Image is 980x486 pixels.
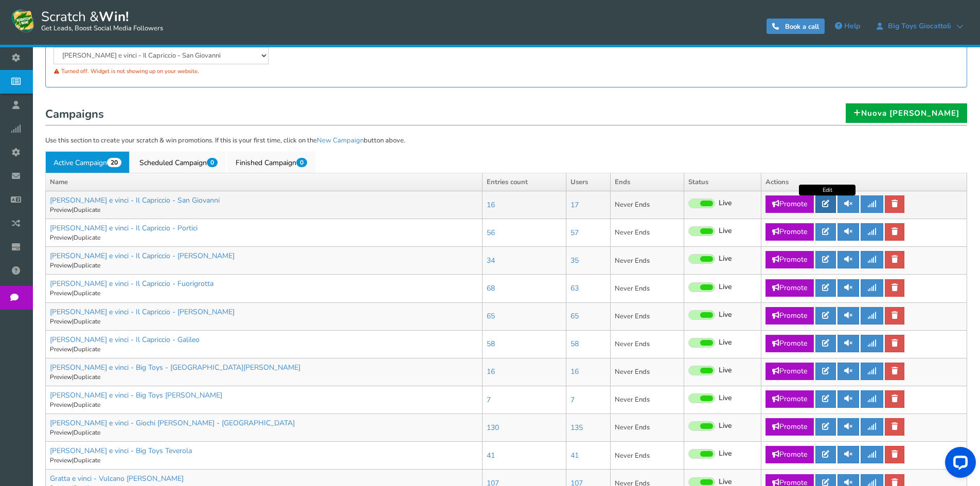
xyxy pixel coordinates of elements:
a: Preview [50,261,72,269]
a: Scheduled Campaign [131,151,226,173]
p: | [50,261,478,270]
a: Active Campaign [45,151,130,173]
span: Help [844,21,860,31]
span: Live [719,282,732,292]
td: Never Ends [610,275,684,302]
a: 135 [571,423,583,433]
span: Live [719,199,732,208]
th: Name [46,173,483,191]
a: 58 [487,339,495,349]
a: [PERSON_NAME] e vinci - Il Capriccio - San Giovanni [50,195,220,205]
a: 7 [571,395,575,405]
a: Duplicate [74,456,100,464]
a: [PERSON_NAME] e vinci - Big Toys Teverola [50,446,192,456]
a: Duplicate [74,261,100,269]
a: Duplicate [74,401,100,409]
p: | [50,401,478,409]
span: 0 [296,158,307,167]
a: [PERSON_NAME] e vinci - Il Capriccio - [PERSON_NAME] [50,307,235,317]
th: Users [566,173,610,191]
a: Gratta e vinci - Vulcano [PERSON_NAME] [50,474,184,483]
p: Use this section to create your scratch & win promotions. If this is your first time, click on th... [45,136,967,146]
a: Preview [50,233,72,242]
span: Live [719,226,732,236]
th: Actions [761,173,967,191]
th: Ends [610,173,684,191]
span: Scratch & [36,8,163,33]
td: Never Ends [610,330,684,358]
td: Never Ends [610,247,684,275]
a: Preview [50,401,72,409]
td: Never Ends [610,414,684,442]
td: Never Ends [610,442,684,470]
p: | [50,206,478,214]
a: Duplicate [74,289,100,297]
a: Duplicate [74,206,100,214]
a: Book a call [767,19,825,34]
span: Live [719,449,732,459]
a: Duplicate [74,345,100,353]
span: Book a call [785,22,819,31]
img: Scratch and Win [10,8,36,33]
strong: Win! [99,8,129,26]
a: 16 [487,367,495,376]
a: 16 [487,200,495,210]
div: Edit [799,185,856,195]
a: [PERSON_NAME] e vinci - Giochi [PERSON_NAME] - [GEOGRAPHIC_DATA] [50,418,295,428]
small: Get Leads, Boost Social Media Followers [41,25,163,33]
p: | [50,428,478,437]
a: 65 [487,311,495,321]
a: Promote [765,251,814,268]
span: Big Toys Giocattoli [883,22,956,30]
th: Entries count [482,173,566,191]
a: 63 [571,283,579,293]
a: 16 [571,367,579,376]
a: 57 [571,228,579,238]
a: 34 [487,256,495,265]
p: | [50,456,478,465]
a: Duplicate [74,317,100,326]
iframe: LiveChat chat widget [937,443,980,486]
td: Never Ends [610,219,684,247]
td: Never Ends [610,302,684,330]
a: Promote [765,335,814,352]
a: Duplicate [74,373,100,381]
a: Promote [765,446,814,463]
span: Live [719,338,732,348]
a: 17 [571,200,579,210]
td: Never Ends [610,358,684,386]
a: Promote [765,390,814,408]
a: [PERSON_NAME] e vinci - Big Toys - [GEOGRAPHIC_DATA][PERSON_NAME] [50,363,300,372]
a: Nuova [PERSON_NAME] [846,103,967,123]
a: 7 [487,395,491,405]
a: 65 [571,311,579,321]
a: Promote [765,279,814,297]
a: 35 [571,256,579,265]
a: Duplicate [74,233,100,242]
a: Finished Campaign [227,151,315,173]
a: Promote [765,418,814,436]
th: Status [684,173,761,191]
a: Preview [50,206,72,214]
a: Promote [765,223,814,241]
span: Live [719,254,732,264]
p: | [50,345,478,354]
h1: Campaigns [45,105,967,125]
span: Live [719,310,732,320]
a: [PERSON_NAME] e vinci - Big Toys [PERSON_NAME] [50,390,222,400]
span: Live [719,421,732,431]
a: 58 [571,339,579,349]
a: [PERSON_NAME] e vinci - Il Capriccio - [PERSON_NAME] [50,251,235,261]
a: New Campaign [317,136,364,145]
a: Scratch &Win! Get Leads, Boost Social Media Followers [10,8,163,33]
a: Preview [50,317,72,326]
p: | [50,233,478,242]
td: Never Ends [610,386,684,414]
td: Never Ends [610,191,684,219]
a: Preview [50,456,72,464]
a: [PERSON_NAME] e vinci - Il Capriccio - Galileo [50,335,200,345]
a: Preview [50,345,72,353]
span: 20 [107,158,121,167]
p: | [50,289,478,298]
